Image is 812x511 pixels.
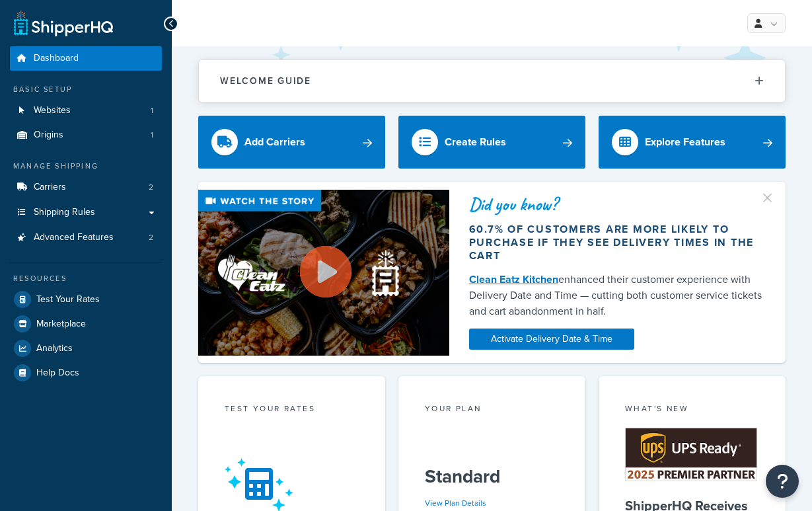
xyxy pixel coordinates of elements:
span: Dashboard [34,53,79,64]
li: Carriers [10,175,162,200]
li: Websites [10,98,162,123]
span: Shipping Rules [34,207,95,218]
a: Advanced Features2 [10,225,162,250]
button: Open Resource Center [766,465,799,498]
span: Origins [34,130,63,141]
a: Explore Features [599,116,786,169]
span: Advanced Features [34,232,114,243]
div: Did you know? [469,195,766,214]
a: Carriers2 [10,175,162,200]
a: Dashboard [10,46,162,71]
h5: Standard [425,466,559,487]
div: Explore Features [645,133,725,151]
h2: Welcome Guide [220,76,311,86]
div: Add Carriers [244,133,305,151]
a: Activate Delivery Date & Time [469,329,634,350]
span: 1 [151,105,153,116]
button: Welcome Guide [199,60,785,102]
a: Clean Eatz Kitchen [469,272,558,287]
span: Analytics [36,343,73,354]
li: Advanced Features [10,225,162,250]
span: Test Your Rates [36,294,100,305]
li: Origins [10,123,162,147]
a: Help Docs [10,361,162,385]
a: Test Your Rates [10,288,162,311]
div: Create Rules [445,133,506,151]
a: Websites1 [10,98,162,123]
div: 60.7% of customers are more likely to purchase if they see delivery times in the cart [469,223,766,262]
div: enhanced their customer experience with Delivery Date and Time — cutting both customer service ti... [469,272,766,319]
span: Websites [34,105,71,116]
div: What's New [625,403,759,418]
div: Test your rates [225,403,359,418]
a: Marketplace [10,312,162,336]
span: Marketplace [36,319,86,330]
span: 1 [151,130,153,141]
div: Resources [10,273,162,284]
a: View Plan Details [425,497,486,509]
a: Shipping Rules [10,200,162,225]
span: 2 [149,232,153,243]
span: 2 [149,182,153,193]
a: Add Carriers [198,116,385,169]
div: Your Plan [425,403,559,418]
img: Video thumbnail [198,190,449,355]
div: Basic Setup [10,84,162,95]
div: Manage Shipping [10,161,162,172]
span: Carriers [34,182,66,193]
a: Create Rules [398,116,585,169]
span: Help Docs [36,368,79,379]
a: Analytics [10,336,162,360]
a: Origins1 [10,123,162,147]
